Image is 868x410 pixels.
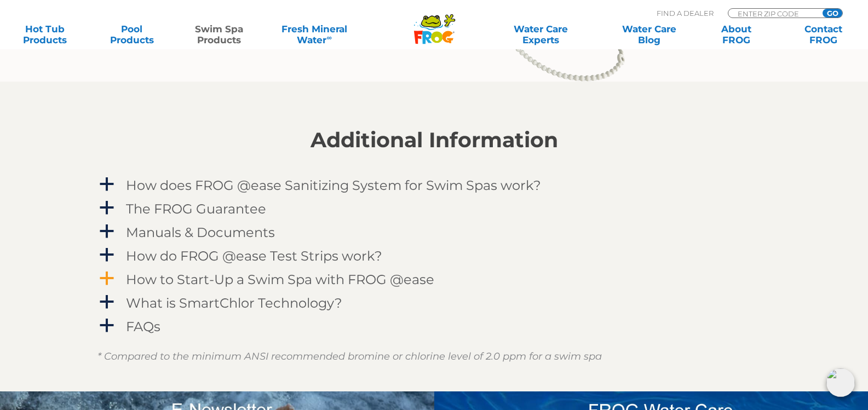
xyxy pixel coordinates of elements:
span: a [99,317,115,334]
input: GO [823,9,842,18]
span: a [99,270,115,287]
a: a What is SmartChlor Technology? [97,293,771,313]
h4: How do FROG @ease Test Strips work? [126,249,382,263]
h4: FAQs [126,319,160,334]
span: a [99,294,115,310]
a: a Manuals & Documents [97,222,771,242]
h4: How to Start-Up a Swim Spa with FROG @ease [126,272,434,287]
a: a How to Start-Up a Swim Spa with FROG @ease [97,269,771,290]
a: AboutFROG [702,24,770,45]
a: a How does FROG @ease Sanitizing System for Swim Spas work? [97,175,771,195]
a: Hot TubProducts [11,24,79,45]
a: PoolProducts [98,24,166,45]
a: a How do FROG @ease Test Strips work? [97,246,771,266]
a: a The FROG Guarantee [97,199,771,219]
p: Find A Dealer [657,8,714,18]
a: Swim SpaProducts [185,24,253,45]
em: * Compared to the minimum ANSI recommended bromine or chlorine level of 2.0 ppm for a swim spa [97,350,602,362]
img: openIcon [826,368,855,397]
span: a [99,223,115,240]
a: a FAQs [97,316,771,337]
h2: Additional Information [97,128,771,152]
a: Fresh MineralWater∞ [272,24,357,45]
span: a [99,176,115,193]
input: Zip Code Form [737,9,810,18]
a: Water CareExperts [486,24,596,45]
h4: How does FROG @ease Sanitizing System for Swim Spas work? [126,178,541,193]
a: ContactFROG [789,24,857,45]
h4: What is SmartChlor Technology? [126,296,342,310]
h4: Manuals & Documents [126,225,275,240]
sup: ∞ [326,33,331,42]
h4: The FROG Guarantee [126,201,266,216]
span: a [99,200,115,216]
span: a [99,247,115,263]
a: Water CareBlog [616,24,683,45]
